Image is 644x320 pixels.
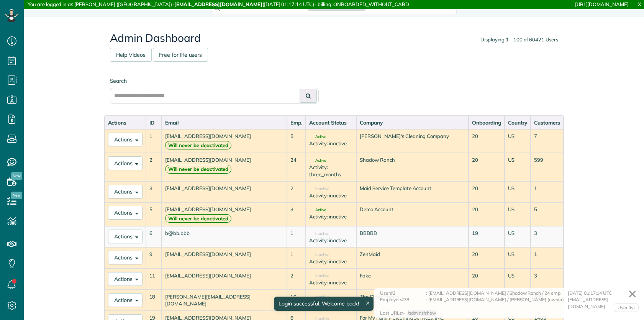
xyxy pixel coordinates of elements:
td: 19 [469,226,505,247]
button: Actions [108,156,143,170]
td: [EMAIL_ADDRESS][DOMAIN_NAME] [162,202,287,226]
strong: [EMAIL_ADDRESS][DOMAIN_NAME] [174,1,262,7]
td: 6 [146,226,162,247]
a: Help Videos [110,48,152,62]
td: [EMAIL_ADDRESS][DOMAIN_NAME] [162,247,287,268]
td: US [505,269,531,290]
div: Activity: inactive [309,237,353,244]
td: 599 [531,153,564,181]
td: 18 [146,290,162,311]
span: Active [309,159,326,162]
div: : [EMAIL_ADDRESS][DOMAIN_NAME] / [PERSON_NAME] (owner) [426,296,568,310]
span: Inactive [309,295,329,299]
td: 20 [469,153,505,181]
td: 20 [469,202,505,226]
label: Search [110,77,319,85]
td: US [505,202,531,226]
div: [DATE] 01:17:14 UTC [568,290,637,297]
td: 5 [531,202,564,226]
button: Actions [108,293,143,307]
a: ✕ [624,285,641,303]
td: ZenMaid [356,247,469,268]
td: 9 [146,247,162,268]
strong: Will never be deactivated [165,141,231,150]
div: Customers [534,119,560,126]
td: [EMAIL_ADDRESS][DOMAIN_NAME] [162,181,287,202]
button: Actions [108,206,143,220]
td: 1 [531,181,564,202]
div: [EMAIL_ADDRESS][DOMAIN_NAME] [568,296,637,310]
div: Email [165,119,283,126]
td: 5 [146,202,162,226]
button: Actions [108,133,143,146]
div: Account Status [309,119,353,126]
div: Emp. [290,119,302,126]
span: Active [309,135,326,139]
strong: Will never be deactivated [165,214,231,223]
span: Inactive [309,187,329,191]
td: 5 [287,129,306,153]
td: 3 [146,181,162,202]
td: 20 [469,247,505,268]
button: Actions [108,230,143,243]
td: 1 [287,226,306,247]
a: Free for life users [153,48,208,62]
td: US [505,181,531,202]
div: Activity: inactive [309,213,353,220]
td: 7 [531,129,564,153]
span: New [11,192,22,199]
h2: Admin Dashboard [110,32,558,44]
div: Actions [108,119,143,126]
a: User list [614,303,639,312]
td: [EMAIL_ADDRESS][DOMAIN_NAME] [162,129,287,153]
div: User#2 [380,290,426,297]
td: 2 [287,269,306,290]
td: 20 [469,181,505,202]
div: Activity: inactive [309,258,353,265]
div: Onboarding [472,119,501,126]
td: [EMAIL_ADDRESS][DOMAIN_NAME] [162,153,287,181]
div: Country [508,119,527,126]
button: Actions [108,185,143,199]
td: 3 [531,226,564,247]
span: /admins/show [408,310,436,316]
div: > [402,310,439,317]
span: Inactive [309,274,329,278]
td: Shadow Ranch [356,153,469,181]
div: Company [360,119,465,126]
a: [URL][DOMAIN_NAME] [575,1,629,7]
td: 1 [146,129,162,153]
td: 20 [469,129,505,153]
button: Actions [108,272,143,286]
td: 10 [287,290,306,311]
span: New [11,172,22,180]
td: US [505,153,531,181]
td: 1 [287,247,306,268]
td: b@bb.bbb [162,226,287,247]
td: [PERSON_NAME]'s Cleaning Company [356,129,469,153]
td: 2 [146,153,162,181]
div: Activity: three_months [309,164,353,178]
td: US [505,247,531,268]
strong: Will never be deactivated [165,165,231,174]
div: Displaying 1 - 100 of 60421 Users [480,36,558,43]
div: Activity: inactive [309,140,353,147]
td: Fake [356,269,469,290]
div: Activity: inactive [309,192,353,199]
td: [EMAIL_ADDRESS][DOMAIN_NAME] [162,269,287,290]
div: Login successful. Welcome back! [274,297,374,311]
div: Employee#78 [380,296,426,310]
td: 20 [469,269,505,290]
div: Last URLs [380,310,402,317]
div: ID [149,119,159,126]
td: [PERSON_NAME][EMAIL_ADDRESS][DOMAIN_NAME] [162,290,287,311]
td: 3 [287,202,306,226]
td: Maid Service Template Account [356,181,469,202]
span: Inactive [309,232,329,236]
td: Demo Account [356,202,469,226]
td: 2 [287,181,306,202]
td: The Clean Fairies [356,290,469,311]
td: 11 [146,269,162,290]
td: 24 [287,153,306,181]
td: 3 [531,269,564,290]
